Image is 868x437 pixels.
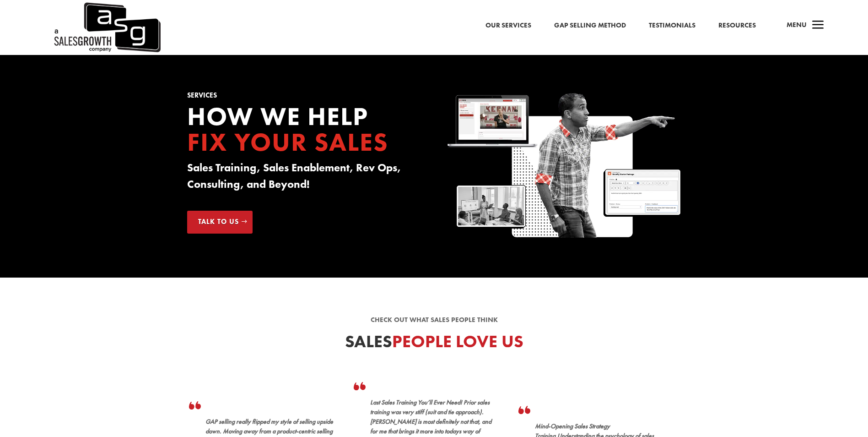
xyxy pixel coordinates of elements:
[447,92,681,240] img: Sales Growth Keenan
[809,16,827,35] span: a
[718,20,756,32] a: Resources
[187,92,421,104] h1: Services
[187,104,421,159] h2: How we Help
[187,315,681,326] p: Check out what sales people think
[187,211,253,234] a: Talk to Us
[485,20,531,32] a: Our Services
[787,20,807,29] span: Menu
[187,159,421,197] h3: Sales Training, Sales Enablement, Rev Ops, Consulting, and Beyond!
[554,20,626,32] a: Gap Selling Method
[392,330,523,352] span: People Love Us
[187,333,681,355] h2: Sales
[649,20,695,32] a: Testimonials
[187,126,388,158] span: Fix your Sales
